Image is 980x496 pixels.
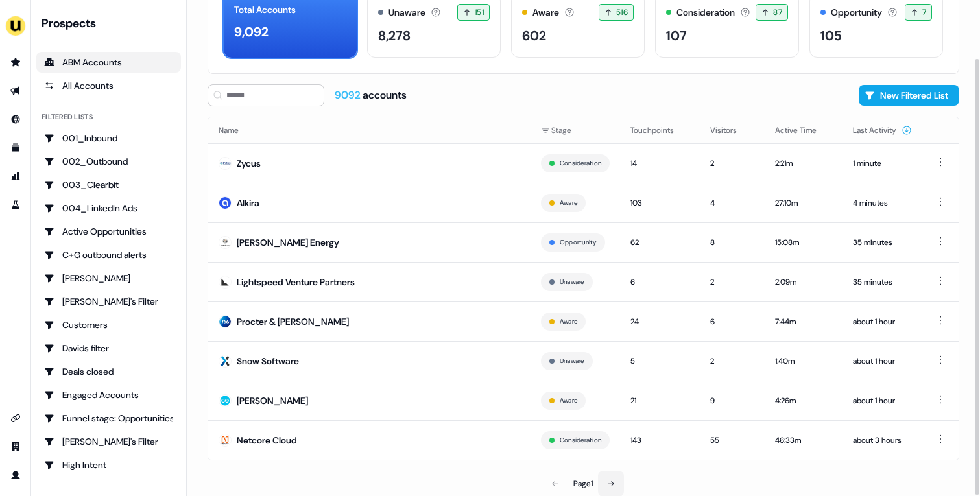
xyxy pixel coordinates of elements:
span: 87 [773,6,782,19]
div: 2 [710,276,754,289]
a: Go to attribution [5,166,26,187]
div: Alkira [237,196,259,209]
a: Go to High Intent [36,455,181,475]
div: 2:21m [775,157,832,170]
div: 55 [710,434,754,447]
div: about 1 hour [853,315,912,328]
div: Active Opportunities [44,225,173,238]
a: All accounts [36,75,181,96]
div: Page 1 [573,477,593,490]
a: Go to Geneviève's Filter [36,431,181,452]
div: 602 [522,26,546,45]
div: Opportunity [831,6,882,19]
div: All Accounts [44,79,173,92]
div: 003_Clearbit [44,178,173,191]
th: Name [208,117,531,143]
div: 21 [630,394,689,407]
button: Unaware [560,355,584,367]
a: Go to Deals closed [36,361,181,382]
div: Customers [44,318,173,331]
div: 2 [710,355,754,368]
button: Last Activity [853,119,912,142]
div: 5 [630,355,689,368]
button: Opportunity [560,237,597,248]
button: Touchpoints [630,119,689,142]
div: [PERSON_NAME]'s Filter [44,435,173,448]
button: Unaware [560,276,584,288]
div: 004_LinkedIn Ads [44,202,173,215]
div: 9 [710,394,754,407]
span: 516 [616,6,628,19]
div: Netcore Cloud [237,434,297,447]
div: Stage [541,124,610,137]
div: 107 [666,26,687,45]
div: Snow Software [237,355,299,368]
a: Go to Engaged Accounts [36,384,181,405]
div: [PERSON_NAME]'s Filter [44,295,173,308]
div: 1:40m [775,355,832,368]
div: High Intent [44,458,173,471]
div: 2 [710,157,754,170]
div: 4:26m [775,394,832,407]
a: Go to Charlotte's Filter [36,291,181,312]
div: Prospects [42,16,181,31]
div: Engaged Accounts [44,388,173,401]
a: Go to integrations [5,408,26,429]
a: ABM Accounts [36,52,181,73]
div: 35 minutes [853,276,912,289]
div: Deals closed [44,365,173,378]
button: Aware [560,395,577,407]
div: 62 [630,236,689,249]
div: about 1 hour [853,355,912,368]
a: Go to 003_Clearbit [36,174,181,195]
div: Zycus [237,157,261,170]
div: 24 [630,315,689,328]
div: about 1 hour [853,394,912,407]
div: 105 [820,26,841,45]
a: Go to Customers [36,314,181,335]
button: Visitors [710,119,752,142]
div: 7:44m [775,315,832,328]
div: Filtered lists [42,112,93,123]
div: about 3 hours [853,434,912,447]
div: 27:10m [775,196,832,209]
a: Go to Charlotte Stone [36,268,181,289]
a: Go to profile [5,465,26,486]
a: Go to C+G outbound alerts [36,244,181,265]
div: 001_Inbound [44,132,173,145]
div: 6 [710,315,754,328]
span: 151 [475,6,484,19]
div: 8 [710,236,754,249]
button: Consideration [560,434,601,446]
a: Go to Active Opportunities [36,221,181,242]
div: 2:09m [775,276,832,289]
div: 8,278 [378,26,411,45]
a: Go to prospects [5,52,26,73]
button: Active Time [775,119,832,142]
button: Consideration [560,158,601,169]
div: 6 [630,276,689,289]
span: 7 [922,6,926,19]
a: Go to Davids filter [36,338,181,359]
button: New Filtered List [859,85,959,106]
a: Go to 001_Inbound [36,128,181,148]
div: [PERSON_NAME] Energy [237,236,339,249]
div: Funnel stage: Opportunities [44,412,173,425]
div: Lightspeed Venture Partners [237,276,355,289]
div: 4 minutes [853,196,912,209]
div: accounts [335,88,407,102]
div: Procter & [PERSON_NAME] [237,315,349,328]
a: Go to 002_Outbound [36,151,181,172]
div: 9,092 [234,22,269,41]
button: Aware [560,197,577,209]
a: Go to outbound experience [5,80,26,101]
div: 35 minutes [853,236,912,249]
div: Consideration [676,6,735,19]
span: 9092 [335,88,363,102]
div: Unaware [388,6,425,19]
div: 46:33m [775,434,832,447]
div: 103 [630,196,689,209]
div: 14 [630,157,689,170]
div: ABM Accounts [44,56,173,69]
div: Aware [532,6,559,19]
